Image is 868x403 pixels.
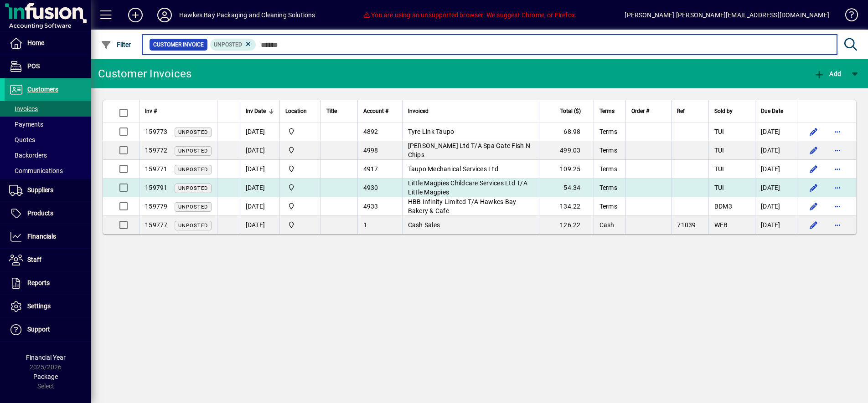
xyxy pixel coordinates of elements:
span: HBB Infinity Limited T/A Hawkes Bay Bakery & Cafe [408,198,517,214]
span: TUI [714,165,724,173]
span: 1 [363,221,367,229]
a: Backorders [5,148,91,163]
span: Tyre Link Taupo [408,128,455,135]
span: Staff [27,256,41,263]
span: Settings [27,302,51,310]
span: POS [27,62,40,70]
td: [DATE] [240,160,279,179]
td: [DATE] [240,216,279,234]
span: TUI [714,184,724,191]
span: Terms [599,128,617,135]
td: 499.03 [539,141,594,160]
td: [DATE] [755,141,797,160]
span: Cash [599,221,615,229]
span: Due Date [761,106,783,116]
td: [DATE] [240,141,279,160]
span: Terms [599,147,617,154]
span: Central [285,220,315,230]
span: Customers [27,86,58,93]
span: Products [27,209,53,217]
span: 159771 [145,165,168,173]
span: Communications [9,167,63,174]
span: Package [33,373,58,380]
span: Sold by [714,106,733,116]
a: Payments [5,117,91,132]
td: [DATE] [755,179,797,197]
span: Add [814,70,841,77]
td: [DATE] [240,197,279,216]
div: Due Date [761,106,791,116]
span: 159772 [145,147,168,154]
span: TUI [714,128,724,135]
a: Support [5,318,91,341]
span: Central [285,145,315,155]
button: More options [830,199,845,214]
span: 4930 [363,184,378,191]
span: Terms [599,184,617,191]
div: Hawkes Bay Packaging and Cleaning Solutions [179,8,315,22]
div: Account # [363,106,397,116]
a: Home [5,32,91,55]
span: Unposted [178,167,208,173]
span: Inv Date [246,106,266,116]
span: 4933 [363,203,378,210]
div: Sold by [714,106,749,116]
span: 71039 [677,221,696,229]
div: Title [326,106,352,116]
div: [PERSON_NAME] [PERSON_NAME][EMAIL_ADDRESS][DOMAIN_NAME] [625,8,829,22]
div: Order # [631,106,666,116]
a: Financials [5,225,91,248]
span: Invoices [9,105,38,112]
span: Reports [27,279,50,286]
td: [DATE] [755,160,797,179]
button: Edit [806,218,821,232]
button: Edit [806,143,821,158]
div: Ref [677,106,703,116]
span: WEB [714,221,728,229]
span: Central [285,201,315,211]
span: TUI [714,147,724,154]
div: Inv Date [246,106,274,116]
span: Invoiced [408,106,429,116]
span: Suppliers [27,186,53,194]
span: Financial Year [26,354,66,361]
button: Edit [806,180,821,195]
button: More options [830,218,845,232]
span: Payments [9,121,43,128]
td: [DATE] [755,122,797,141]
mat-chip: Customer Invoice Status: Unposted [210,39,256,51]
a: POS [5,55,91,78]
div: Inv # [145,106,212,116]
span: Cash Sales [408,221,440,229]
td: 68.98 [539,122,594,141]
a: Suppliers [5,179,91,202]
span: Account # [363,106,388,116]
span: Quotes [9,136,35,143]
span: Title [326,106,337,116]
span: 4892 [363,128,378,135]
span: Unposted [178,223,208,229]
span: Terms [599,106,615,116]
span: 159779 [145,203,168,210]
button: More options [830,124,845,139]
span: Terms [599,165,617,173]
span: Unposted [178,185,208,191]
span: Total ($) [560,106,581,116]
button: More options [830,180,845,195]
button: Add [121,7,150,23]
span: 4998 [363,147,378,154]
span: Unposted [178,204,208,210]
div: Location [285,106,315,116]
span: 4917 [363,165,378,173]
button: More options [830,143,845,158]
span: Customer Invoice [153,40,204,49]
a: Settings [5,295,91,318]
span: Order # [631,106,649,116]
span: Filter [101,41,131,48]
button: Add [811,66,843,82]
span: Inv # [145,106,157,116]
div: Invoiced [408,106,533,116]
a: Quotes [5,132,91,148]
span: BDM3 [714,203,732,210]
span: Backorders [9,152,47,159]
